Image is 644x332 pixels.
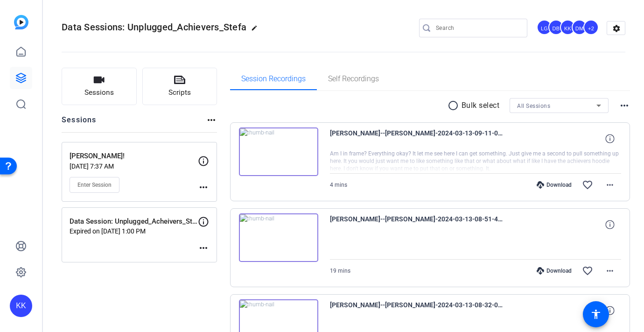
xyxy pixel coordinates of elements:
mat-icon: accessibility [590,309,602,320]
span: Enter Session [77,181,112,189]
mat-icon: more_horiz [198,182,209,193]
img: blue-gradient.svg [14,15,28,29]
mat-icon: more_horiz [604,265,616,276]
p: [PERSON_NAME]! [70,151,198,162]
input: Search [436,22,520,34]
img: thumb-nail [239,213,318,262]
ngx-avatar: Delia Behr [548,20,565,36]
span: [PERSON_NAME]--[PERSON_NAME]-2024-03-13-08-51-48-901-0 [330,213,503,236]
span: Sessions [84,87,114,98]
div: DM [572,20,587,35]
mat-icon: more_horiz [206,114,217,126]
mat-icon: favorite_border [582,179,593,191]
div: DB [548,20,564,35]
div: Download [532,181,576,189]
mat-icon: more_horiz [619,100,630,111]
p: Data Session: Unplugged_Acheivers_Stefan_March2024 [70,216,198,227]
span: [PERSON_NAME]--[PERSON_NAME]-2024-03-13-08-32-08-133-0 [330,299,503,322]
div: +2 [583,20,599,35]
span: Self Recordings [328,75,379,83]
span: [PERSON_NAME]--[PERSON_NAME]-2024-03-13-09-11-06-470-0 [330,127,503,150]
button: Enter Session [70,177,119,193]
div: KK [560,20,575,35]
span: Scripts [168,87,191,98]
div: LG [537,20,552,35]
img: thumb-nail [239,127,318,176]
span: Data Sessions: Unplugged_Achievers_Stefa [62,21,246,33]
ngx-avatar: Dan Marcus [572,20,588,36]
span: All Sessions [517,103,550,109]
div: Download [532,267,576,275]
mat-icon: settings [607,21,626,35]
span: 19 mins [330,268,350,274]
p: [DATE] 7:37 AM [70,162,198,170]
mat-icon: radio_button_unchecked [448,100,462,111]
button: Scripts [142,68,217,105]
ngx-avatar: Ksenia Ku [560,20,576,36]
mat-icon: more_horiz [198,242,209,254]
div: KK [10,295,32,317]
mat-icon: more_horiz [604,179,616,191]
h2: Sessions [62,114,97,132]
button: Sessions [62,68,137,105]
span: Session Recordings [241,75,306,83]
span: 4 mins [330,182,347,188]
ngx-avatar: Lindsay Gordon [537,20,553,36]
p: Expired on [DATE] 1:00 PM [70,227,198,235]
mat-icon: favorite_border [582,265,593,276]
p: Bulk select [462,100,500,111]
mat-icon: edit [251,25,262,36]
